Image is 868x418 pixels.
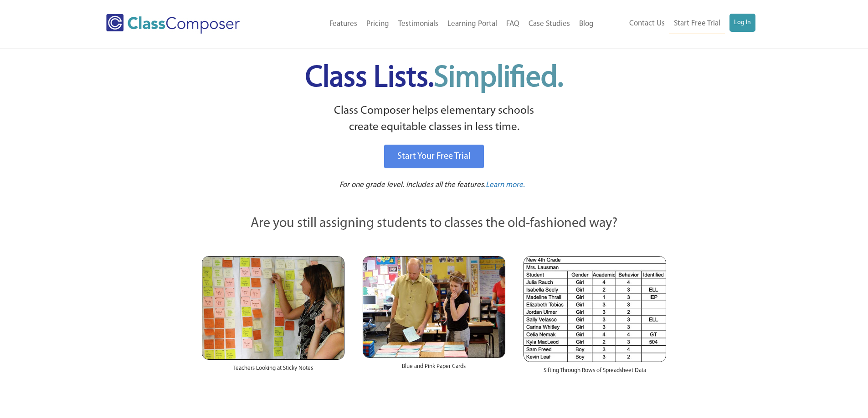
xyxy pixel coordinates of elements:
a: Learning Portal [443,14,502,34]
a: Blog [575,14,598,34]
p: Class Composer helps elementary schools create equitable classes in less time. [200,103,668,136]
a: Features [325,14,362,34]
a: Learn more. [486,180,525,191]
a: Log In [729,14,755,32]
p: Are you still assigning students to classes the old-fashioned way? [202,214,667,234]
img: Teachers Looking at Sticky Notes [202,256,344,360]
a: Pricing [362,14,394,34]
span: Class Lists. [305,64,563,93]
div: Blue and Pink Paper Cards [363,358,505,380]
a: Start Your Free Trial [384,145,484,168]
a: Start Free Trial [669,14,725,34]
span: Simplified. [434,64,563,93]
img: Spreadsheets [524,256,666,362]
a: Case Studies [524,14,575,34]
div: Sifting Through Rows of Spreadsheet Data [524,362,666,384]
span: Learn more. [486,181,525,189]
span: Start Your Free Trial [397,152,471,161]
img: Blue and Pink Paper Cards [363,256,505,358]
img: Class Composer [106,14,240,34]
nav: Header Menu [598,14,755,34]
nav: Header Menu [277,14,598,34]
a: Contact Us [625,14,669,34]
a: FAQ [502,14,524,34]
span: For one grade level. Includes all the features. [339,181,486,189]
a: Testimonials [394,14,443,34]
div: Teachers Looking at Sticky Notes [202,360,344,382]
